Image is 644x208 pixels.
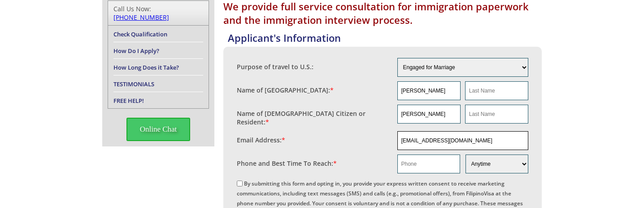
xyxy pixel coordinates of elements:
h4: Applicant's Information [228,31,542,44]
a: TESTIMONIALS [113,80,154,88]
label: Purpose of travel to U.S.: [237,62,313,71]
input: First Name [397,81,461,100]
a: [PHONE_NUMBER] [113,13,169,22]
select: Phone and Best Reach Time are required. [466,155,528,173]
input: Last Name [465,81,528,100]
input: Email Address [397,131,529,150]
div: Call Us Now: [113,4,203,22]
input: Phone [397,155,460,173]
a: How Do I Apply? [113,47,159,55]
a: How Long Does it Take? [113,63,179,71]
input: By submitting this form and opting in, you provide your express written consent to receive market... [237,181,243,186]
input: First Name [397,105,461,124]
label: Name of [GEOGRAPHIC_DATA]: [237,86,334,94]
input: Last Name [465,105,528,124]
a: Check Qualification [113,30,167,38]
label: Email Address: [237,136,285,144]
a: FREE HELP! [113,97,144,105]
span: Online Chat [126,118,191,141]
label: Phone and Best Time To Reach: [237,159,337,168]
label: Name of [DEMOGRAPHIC_DATA] Citizen or Resident: [237,109,388,126]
